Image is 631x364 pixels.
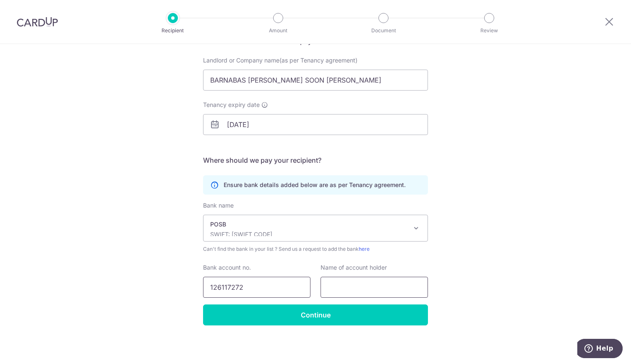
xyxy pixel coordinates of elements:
span: Tenancy expiry date [203,101,260,109]
p: Document [352,26,415,35]
img: CardUp [17,17,58,27]
input: Continue [203,304,428,325]
a: here [359,246,370,252]
label: Bank account no. [203,263,251,272]
span: Help [19,6,36,13]
p: SWIFT: [SWIFT_CODE] [210,230,407,239]
label: Name of account holder [321,263,387,272]
span: Can't find the bank in your list ? Send us a request to add the bank [203,245,428,253]
h5: Where should we pay your recipient? [203,155,428,165]
iframe: Opens a widget where you can find more information [577,339,623,360]
span: POSB [203,215,428,242]
p: Amount [247,26,309,35]
p: Review [458,26,520,35]
input: DD/MM/YYYY [203,114,428,135]
label: Bank name [203,201,234,210]
p: POSB [210,220,407,229]
p: Ensure bank details added below are as per Tenancy agreement. [224,181,406,189]
span: Landlord or Company name(as per Tenancy agreement) [203,57,357,64]
p: Recipient [142,26,204,35]
span: POSB [203,215,428,241]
